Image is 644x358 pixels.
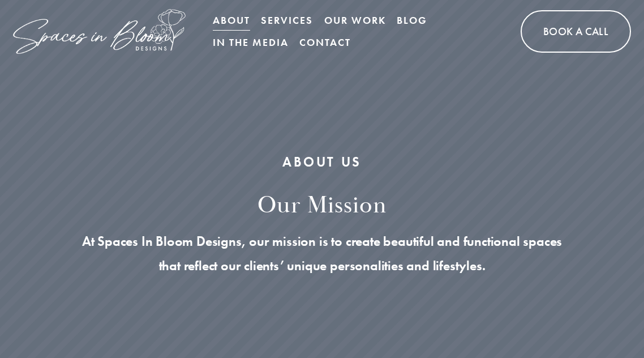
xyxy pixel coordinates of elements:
a: Blog [397,9,427,31]
a: Services [261,9,313,31]
h1: ABOUT US [26,153,619,172]
h2: our mission [26,191,619,221]
a: Contact [299,31,351,53]
a: About [213,9,250,31]
a: Book A Call [521,10,631,53]
a: Our Work [324,9,386,31]
a: In the Media [213,31,289,53]
p: At Spaces In Bloom Designs, our mission is to create beautiful and functional spaces that reflect... [26,229,619,278]
img: Spaces in Bloom Designs [13,9,186,54]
